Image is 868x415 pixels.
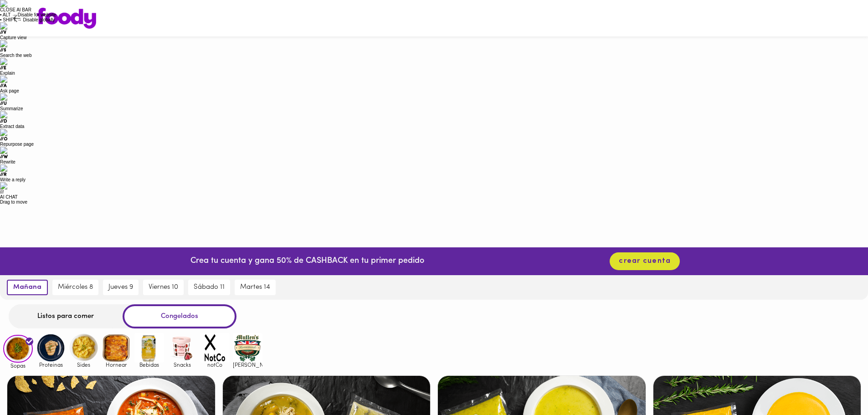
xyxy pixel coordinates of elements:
[167,362,197,368] span: Snacks
[815,362,859,406] iframe: Messagebird Livechat Widget
[36,362,66,368] span: Proteinas
[9,304,123,328] div: Listos para comer
[108,283,133,292] span: jueves 9
[194,283,225,292] span: sábado 11
[102,362,131,368] span: Hornear
[619,257,671,266] span: crear cuenta
[3,363,33,369] span: Sopas
[102,333,131,363] img: Hornear
[235,280,276,295] button: martes 14
[58,283,93,292] span: miércoles 8
[69,362,98,368] span: Sides
[3,335,33,363] img: Sopas
[610,252,680,270] button: crear cuenta
[167,333,197,363] img: Snacks
[233,333,262,363] img: mullens
[200,333,230,363] img: notCo
[200,362,230,368] span: notCo
[134,333,164,363] img: Bebidas
[36,333,66,363] img: Proteinas
[233,362,262,368] span: [PERSON_NAME]
[134,362,164,368] span: Bebidas
[240,283,270,292] span: martes 14
[7,280,48,295] button: mañana
[13,283,41,292] span: mañana
[190,256,424,267] p: Crea tu cuenta y gana 50% de CASHBACK en tu primer pedido
[149,283,178,292] span: viernes 10
[52,280,98,295] button: miércoles 8
[188,280,230,295] button: sábado 11
[69,333,98,363] img: Sides
[103,280,139,295] button: jueves 9
[143,280,184,295] button: viernes 10
[123,304,236,328] div: Congelados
